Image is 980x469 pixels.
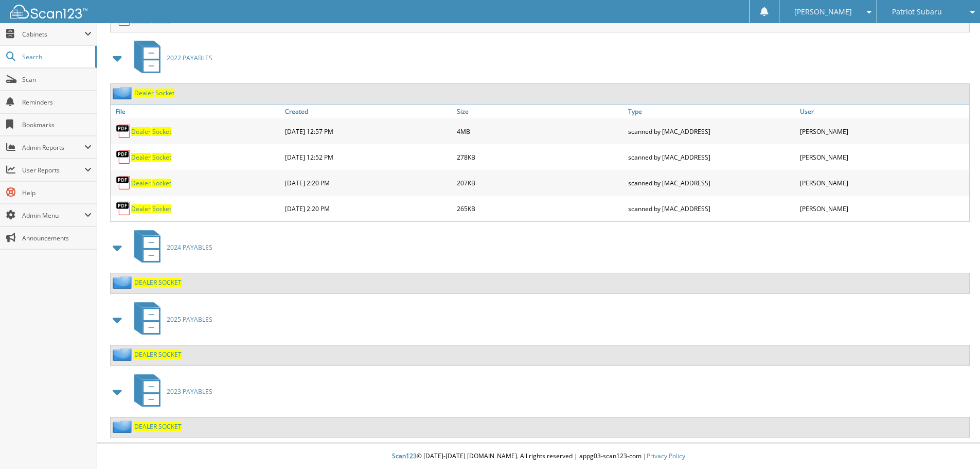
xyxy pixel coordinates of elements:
a: Created [282,105,454,118]
div: [DATE] 12:57 PM [282,121,454,142]
span: Search [22,53,90,61]
img: folder2.png [113,420,134,433]
div: [PERSON_NAME] [797,198,969,219]
a: DEALER SOCKET [134,422,182,431]
span: Socket [152,179,171,187]
span: SOCKET [158,278,182,287]
div: [DATE] 2:20 PM [282,172,454,193]
span: Dealer [131,179,151,187]
span: SOCKET [158,422,182,431]
div: 207KB [454,172,626,193]
span: 2024 PAYABLES [167,243,212,252]
img: PDF.png [116,149,131,165]
a: Type [626,105,797,118]
span: Help [22,188,92,197]
div: [DATE] 2:20 PM [282,198,454,219]
span: Admin Reports [22,143,84,152]
span: User Reports [22,166,84,175]
div: 265KB [454,198,626,219]
img: PDF.png [116,124,131,139]
div: 278KB [454,147,626,167]
span: DEALER [134,422,157,431]
a: Dealer Socket [131,204,171,213]
span: Dealer [131,204,151,213]
img: folder2.png [113,276,134,289]
div: scanned by [MAC_ADDRESS] [626,198,797,219]
span: 2023 PAYABLES [167,387,212,396]
img: scan123-logo-white.svg [10,5,87,19]
span: DEALER [134,278,157,287]
span: Reminders [22,98,92,107]
span: [PERSON_NAME] [794,9,852,15]
a: 2024 PAYABLES [128,227,212,268]
span: Scan [22,75,92,84]
img: folder2.png [113,86,134,99]
a: 2025 PAYABLES [128,299,212,340]
span: Bookmarks [22,120,92,129]
span: Admin Menu [22,211,84,220]
div: [DATE] 12:52 PM [282,147,454,167]
a: DEALER SOCKET [134,350,182,359]
a: Privacy Policy [647,451,685,460]
span: Dealer [131,153,151,162]
a: Dealer Socket [131,179,171,187]
div: [PERSON_NAME] [797,147,969,167]
span: Socket [152,204,171,213]
div: [PERSON_NAME] [797,172,969,193]
span: Dealer [134,89,154,97]
a: Dealer Socket [134,89,174,97]
a: 2022 PAYABLES [128,38,212,78]
div: scanned by [MAC_ADDRESS] [626,147,797,167]
span: Socket [152,153,171,162]
span: Socket [152,127,171,136]
img: folder2.png [113,348,134,361]
div: [PERSON_NAME] [797,121,969,142]
a: Dealer Socket [131,127,171,136]
span: Patriot Subaru [892,9,942,15]
span: SOCKET [158,350,182,359]
span: Dealer [131,127,151,136]
a: File [111,105,282,118]
span: 2022 PAYABLES [167,54,212,62]
span: Announcements [22,234,92,242]
a: User [797,105,969,118]
img: PDF.png [116,201,131,216]
div: 4MB [454,121,626,142]
span: 2025 PAYABLES [167,315,212,324]
div: scanned by [MAC_ADDRESS] [626,172,797,193]
a: Dealer Socket [131,153,171,162]
iframe: Chat Widget [929,420,980,469]
div: © [DATE]-[DATE] [DOMAIN_NAME]. All rights reserved | appg03-scan123-com | [97,444,980,469]
a: 2023 PAYABLES [128,371,212,412]
img: PDF.png [116,175,131,190]
div: scanned by [MAC_ADDRESS] [626,121,797,142]
span: DEALER [134,350,157,359]
a: DEALER SOCKET [134,278,182,287]
span: Socket [155,89,174,97]
span: Cabinets [22,30,84,39]
a: Size [454,105,626,118]
span: Scan123 [392,451,417,460]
